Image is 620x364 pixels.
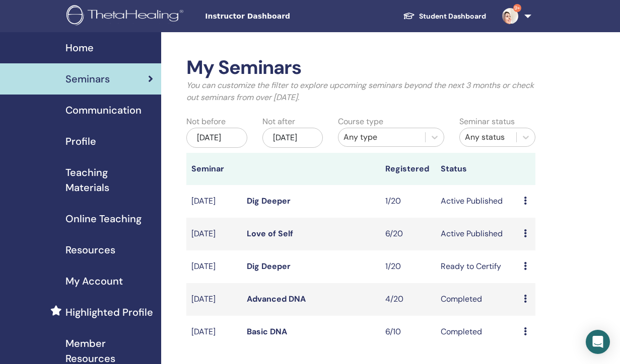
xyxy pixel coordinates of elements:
p: You can customize the filter to explore upcoming seminars beyond the next 3 months or check out s... [186,79,535,104]
span: Communication [65,103,142,118]
a: Advanced DNA [247,294,306,304]
td: 6/20 [380,218,436,250]
td: 4/20 [380,283,436,316]
a: Dig Deeper [247,196,291,206]
span: My Account [65,274,123,289]
td: 1/20 [380,185,436,218]
label: Not after [262,116,295,128]
a: Basic DNA [247,326,287,337]
td: Active Published [436,185,519,218]
span: Highlighted Profile [65,305,153,320]
label: Seminar status [459,116,515,128]
a: Love of Self [247,228,293,239]
th: Registered [380,153,436,185]
label: Not before [186,116,226,128]
div: Open Intercom Messenger [586,330,610,354]
img: logo.png [66,5,187,28]
span: Home [65,40,94,55]
td: [DATE] [186,316,242,348]
span: Resources [65,242,115,257]
img: default.png [502,8,518,24]
h2: My Seminars [186,56,535,79]
td: Completed [436,316,519,348]
a: Dig Deeper [247,261,291,271]
td: [DATE] [186,185,242,218]
th: Status [436,153,519,185]
div: [DATE] [262,128,323,148]
span: Teaching Materials [65,165,153,195]
label: Course type [338,116,383,128]
img: graduation-cap-white.svg [403,12,415,20]
td: 1/20 [380,250,436,283]
span: Instructor Dashboard [205,11,356,22]
span: Profile [65,134,96,149]
td: [DATE] [186,218,242,250]
span: Seminars [65,71,110,86]
div: Any type [343,131,420,143]
td: Active Published [436,218,519,250]
td: Completed [436,283,519,316]
a: Student Dashboard [395,7,494,26]
td: [DATE] [186,250,242,283]
td: 6/10 [380,316,436,348]
span: 9+ [513,4,521,12]
div: [DATE] [186,128,247,148]
div: Any status [465,131,511,143]
td: [DATE] [186,283,242,316]
th: Seminar [186,153,242,185]
span: Online Teaching [65,211,142,226]
td: Ready to Certify [436,250,519,283]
